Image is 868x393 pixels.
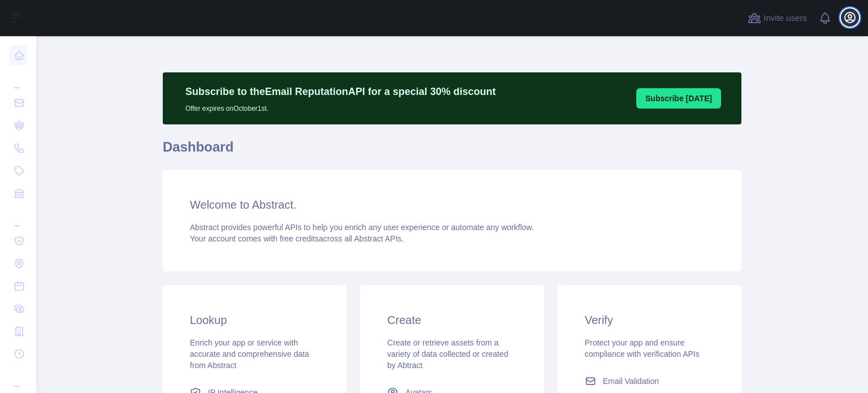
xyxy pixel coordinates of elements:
[185,84,496,100] p: Subscribe to the Email Reputation API for a special 30 % discount
[585,312,714,328] h3: Verify
[636,88,721,109] button: Subscribe [DATE]
[190,223,534,232] span: Abstract provides powerful APIs to help you enrich any user experience or automate any workflow.
[163,138,741,165] h1: Dashboard
[745,9,809,27] button: Invite users
[190,312,319,328] h3: Lookup
[387,312,517,328] h3: Create
[387,338,508,370] span: Create or retrieve assets from a variety of data collected or created by Abtract
[185,100,496,113] p: Offer expires on October 1st.
[585,338,700,359] span: Protect your app and ensure compliance with verification APIs
[9,366,27,389] div: ...
[603,375,659,387] span: Email Validation
[190,197,714,213] h3: Welcome to Abstract.
[280,234,319,243] span: free credits
[9,68,27,90] div: ...
[9,206,27,228] div: ...
[580,371,719,391] a: Email Validation
[190,338,309,370] span: Enrich your app or service with accurate and comprehensive data from Abstract
[763,12,807,25] span: Invite users
[190,234,403,243] span: Your account comes with across all Abstract APIs.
